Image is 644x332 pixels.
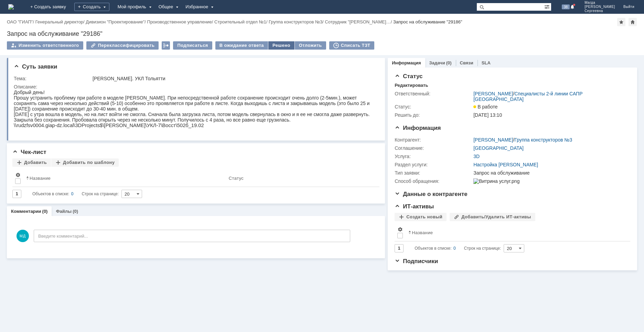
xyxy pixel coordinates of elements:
div: Тема: [14,76,91,81]
a: Производственное управление [147,19,212,24]
a: Дивизион "Проектирование" [86,19,144,24]
a: [GEOGRAPHIC_DATA] [473,145,524,151]
div: Раздел услуги: [395,162,472,167]
div: Статус: [395,104,472,110]
i: Строк на странице: [32,190,119,198]
div: / [269,19,325,24]
div: Решить до: [395,112,472,118]
a: Файлы [56,209,72,214]
div: Работа с массовостью [162,41,170,50]
th: Статус [226,169,374,187]
img: Витрина услуг.png [473,178,519,184]
span: Настройки [397,227,403,232]
a: Группа конструкторов №3 [514,137,572,143]
span: Суть заявки [14,63,57,70]
span: Объектов в списке: [415,246,451,251]
div: Описание: [14,84,376,90]
span: [PERSON_NAME] [584,5,615,9]
span: Настройки [15,172,21,178]
div: / [325,19,393,24]
div: Название [412,230,433,235]
a: Генеральный директор [35,19,83,24]
a: Информация [392,60,421,65]
span: Сергеевна [584,9,615,13]
img: logo [8,4,14,10]
div: Редактировать [395,83,428,88]
th: Название [23,169,226,187]
a: Сотрудник "[PERSON_NAME]… [325,19,390,24]
th: Название [406,224,625,241]
a: Задачи [429,60,445,65]
div: Название [30,176,51,181]
a: Группа конструкторов №3 [269,19,322,24]
span: Объектов в списке: [32,191,69,196]
div: Запрос на обслуживание "29186" [7,30,637,37]
div: Способ обращения: [395,178,472,184]
a: Специалисты 2-й линии САПР [GEOGRAPHIC_DATA] [473,91,582,102]
div: (0) [42,209,48,214]
div: / [214,19,269,24]
a: 3D [473,154,480,159]
div: / [7,19,35,24]
a: Комментарии [11,209,41,214]
a: Связи [460,60,473,65]
div: Запрос на обслуживание [473,170,626,176]
div: Тип заявки: [395,170,472,176]
i: Строк на странице: [415,244,501,252]
span: Подписчики [395,258,438,264]
a: Настройка [PERSON_NAME] [473,162,538,167]
a: ОАО "ГИАП" [7,19,33,24]
a: SLA [482,60,491,65]
div: / [473,137,572,143]
div: Ответственный: [395,91,472,96]
span: В работе [473,104,497,110]
div: / [473,91,626,102]
a: [PERSON_NAME] [473,91,513,96]
a: [PERSON_NAME] [473,137,513,143]
span: Магда [584,1,615,5]
div: 0 [71,190,74,198]
div: / [35,19,86,24]
div: Создать [74,3,109,11]
span: Расширенный поиск [544,3,551,10]
span: ИТ-активы [395,203,434,210]
div: [PERSON_NAME]. УКЛ Тольятти [93,76,375,81]
div: Контрагент: [395,137,472,143]
div: Добавить в избранное [617,18,625,26]
span: Данные о контрагенте [395,191,468,197]
div: (0) [446,60,452,65]
div: Услуга: [395,154,472,159]
span: 38 [562,4,570,9]
div: Соглашение: [395,145,472,151]
div: (0) [73,209,78,214]
div: / [86,19,147,24]
div: Сделать домашней страницей [629,18,637,26]
span: Информация [395,125,441,131]
a: Строительный отдел №1 [214,19,266,24]
div: / [147,19,215,24]
span: Чек-лист [12,149,46,155]
a: Перейти на домашнюю страницу [8,4,14,10]
span: МД [17,230,29,242]
div: Статус [229,176,244,181]
div: Запрос на обслуживание "29186" [393,19,462,24]
span: Статус [395,73,422,80]
span: [DATE] 13:10 [473,112,502,118]
div: 0 [453,244,456,252]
